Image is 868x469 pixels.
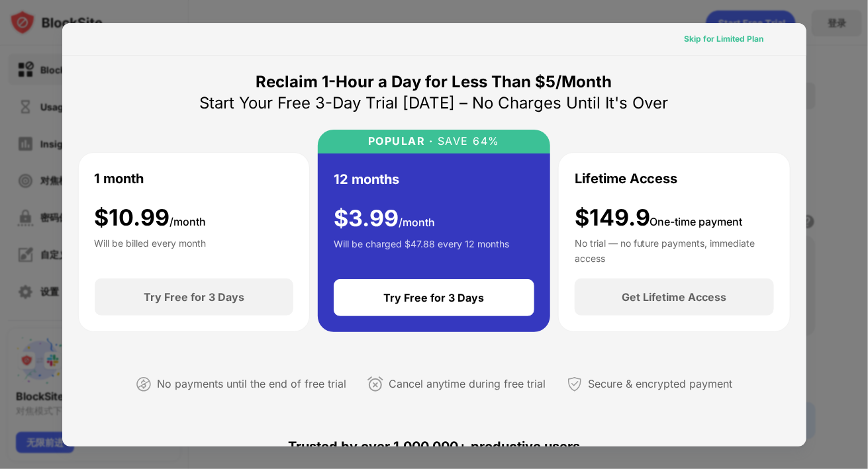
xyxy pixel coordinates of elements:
[95,204,207,232] div: $ 10.99
[256,71,612,93] div: Reclaim 1-Hour a Day for Less Than $5/Month
[434,135,501,148] div: SAVE 64%
[389,374,546,394] div: Cancel anytime during free trial
[575,204,743,232] div: $149.9
[622,290,726,304] div: Get Lifetime Access
[399,216,435,229] span: /month
[575,169,678,189] div: Lifetime Access
[384,291,485,304] div: Try Free for 3 Days
[334,205,435,232] div: $ 3.99
[575,236,774,263] div: No trial — no future payments, immediate access
[157,374,346,394] div: No payments until the end of free trial
[144,290,244,304] div: Try Free for 3 Days
[367,376,383,392] img: cancel-anytime
[200,93,669,114] div: Start Your Free 3-Day Trial [DATE] – No Charges Until It's Over
[567,376,583,392] img: secured-payment
[368,135,434,148] div: POPULAR ·
[136,376,152,392] img: not-paying
[334,169,399,189] div: 12 months
[588,374,732,394] div: Secure & encrypted payment
[685,32,764,46] div: Skip for Limited Plan
[650,215,743,228] span: One-time payment
[95,169,144,189] div: 1 month
[95,236,207,263] div: Will be billed every month
[334,237,509,263] div: Will be charged $47.88 every 12 months
[170,215,207,228] span: /month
